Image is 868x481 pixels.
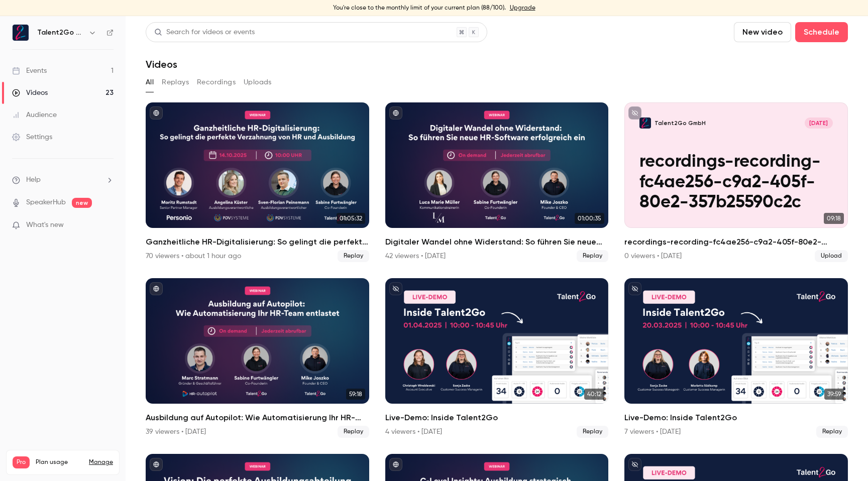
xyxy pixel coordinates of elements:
button: unpublished [628,282,641,295]
span: [DATE] [805,117,833,129]
h2: Live-Demo: Inside Talent2Go [624,412,848,424]
button: New video [734,22,791,42]
button: unpublished [628,106,641,119]
h6: Talent2Go GmbH [37,28,84,38]
span: new [72,198,92,208]
span: Pro [13,456,30,468]
span: Help [26,175,41,185]
h2: Live-Demo: Inside Talent2Go [385,412,609,424]
div: Settings [12,132,52,142]
li: Digitaler Wandel ohne Widerstand: So führen Sie neue HR-Software erfolgreich ein [385,102,609,262]
button: published [389,106,402,119]
button: Uploads [244,74,272,90]
span: 01:05:32 [337,213,365,224]
h2: Ganzheitliche HR-Digitalisierung: So gelingt die perfekte Verzahnung von HR und Ausbildung mit Pe... [146,236,369,248]
div: Audience [12,110,57,120]
div: 0 viewers • [DATE] [624,251,682,261]
span: 59:18 [346,389,365,400]
h2: recordings-recording-fc4ae256-c9a2-405f-80e2-357b25590c2c [624,236,848,248]
li: Live-Demo: Inside Talent2Go [624,278,848,438]
a: 01:05:32Ganzheitliche HR-Digitalisierung: So gelingt die perfekte Verzahnung von HR und Ausbildun... [146,102,369,262]
span: Replay [577,426,608,438]
a: 40:12Live-Demo: Inside Talent2Go4 viewers • [DATE]Replay [385,278,609,438]
a: Manage [89,458,113,466]
h1: Videos [146,58,177,70]
a: recordings-recording-fc4ae256-c9a2-405f-80e2-357b25590c2cTalent2Go GmbH[DATE]recordings-recording... [624,102,848,262]
section: Videos [146,22,848,475]
li: recordings-recording-fc4ae256-c9a2-405f-80e2-357b25590c2c [624,102,848,262]
div: 39 viewers • [DATE] [146,427,206,437]
span: 01:00:35 [575,213,604,224]
span: Plan usage [36,458,83,466]
li: help-dropdown-opener [12,175,114,185]
a: SpeakerHub [26,197,66,208]
img: Talent2Go GmbH [13,25,29,41]
div: 42 viewers • [DATE] [385,251,446,261]
span: Replay [338,426,369,438]
a: 39:59Live-Demo: Inside Talent2Go7 viewers • [DATE]Replay [624,278,848,438]
div: 70 viewers • about 1 hour ago [146,251,241,261]
h2: Digitaler Wandel ohne Widerstand: So führen Sie neue HR-Software erfolgreich ein [385,236,609,248]
div: 7 viewers • [DATE] [624,427,681,437]
span: 39:59 [824,389,844,400]
h2: Ausbildung auf Autopilot: Wie Automatisierung Ihr HR-Team entlastet ⚙️ [146,412,369,424]
span: What's new [26,220,64,230]
button: Schedule [795,22,848,42]
li: Live-Demo: Inside Talent2Go [385,278,609,438]
div: 4 viewers • [DATE] [385,427,442,437]
p: recordings-recording-fc4ae256-c9a2-405f-80e2-357b25590c2c [639,152,833,213]
button: unpublished [628,458,641,471]
span: 09:18 [824,213,844,224]
a: Upgrade [510,4,535,12]
div: Search for videos or events [154,27,255,38]
span: Replay [577,250,608,262]
button: published [150,106,163,119]
div: Videos [12,88,48,98]
a: 01:00:35Digitaler Wandel ohne Widerstand: So führen Sie neue HR-Software erfolgreich ein42 viewer... [385,102,609,262]
button: published [150,282,163,295]
span: 40:12 [584,389,604,400]
button: Replays [162,74,189,90]
button: published [389,458,402,471]
img: recordings-recording-fc4ae256-c9a2-405f-80e2-357b25590c2c [639,117,650,129]
a: 59:18Ausbildung auf Autopilot: Wie Automatisierung Ihr HR-Team entlastet ⚙️39 viewers • [DATE]Replay [146,278,369,438]
li: Ausbildung auf Autopilot: Wie Automatisierung Ihr HR-Team entlastet ⚙️ [146,278,369,438]
p: Talent2Go GmbH [655,119,706,127]
button: Recordings [197,74,236,90]
iframe: Noticeable Trigger [101,221,114,230]
button: published [150,458,163,471]
button: All [146,74,154,90]
span: Replay [338,250,369,262]
span: Replay [816,426,848,438]
button: unpublished [389,282,402,295]
div: Events [12,66,47,76]
li: Ganzheitliche HR-Digitalisierung: So gelingt die perfekte Verzahnung von HR und Ausbildung mit Pe... [146,102,369,262]
span: Upload [815,250,848,262]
